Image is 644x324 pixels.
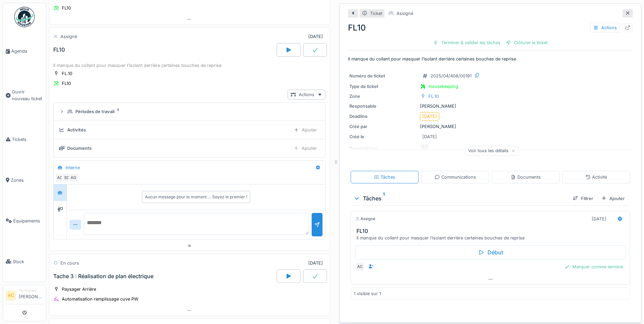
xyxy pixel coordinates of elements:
div: SD [62,173,71,183]
span: Zones [11,177,43,183]
div: AC [355,262,365,272]
div: Assigné [397,10,413,17]
div: Ajouter [291,143,320,153]
div: [PERSON_NAME] [349,123,631,130]
div: Activité [585,174,607,180]
div: Actions [590,23,620,33]
img: Badge_color-CXgf-gQk.svg [14,7,35,27]
div: Actions [288,90,326,100]
div: Tâches [374,174,395,180]
div: Filtrer [570,194,596,203]
div: Créé par [349,123,417,130]
div: Début [355,245,626,259]
span: Tickets [12,136,43,143]
div: Tâches [353,194,567,202]
div: FL.10 [62,70,72,77]
div: Créé le [349,133,417,140]
div: Tache 3 : Réalisation de plan électrique [53,273,153,280]
div: Housekeeping [428,83,458,90]
summary: ActivitésAjouter [56,124,323,136]
a: Agenda [3,31,46,72]
div: [PERSON_NAME] [349,103,631,109]
div: Terminer & valider les tâches [430,38,503,47]
div: Il manque du collant pour masquer l’isolant derrière certaines bouches de reprise [356,235,627,241]
div: FL10 [348,22,633,34]
div: Assigné [60,33,77,40]
div: Automatisation remplissage cuve PW [62,296,139,302]
div: Ajouter [291,125,320,135]
div: [DATE] [308,33,323,40]
a: Équipements [3,200,46,241]
div: [DATE] [308,260,323,266]
div: Il manque du collant pour masquer l’isolant derrière certaines bouches de reprise [53,62,326,69]
div: Paysager Arrière [62,286,96,292]
div: Ajouter [599,194,627,203]
div: AG [69,173,78,183]
div: Voir tous les détails [465,146,518,156]
div: Numéro de ticket [349,73,417,79]
summary: DocumentsAjouter [56,142,323,155]
summary: Périodes de travail1 [56,105,323,118]
div: Zone [349,93,417,100]
div: Activités [67,127,86,133]
span: Stock [13,258,43,265]
sup: 1 [383,194,385,202]
div: Responsable [349,103,417,109]
div: Ticket [370,10,382,17]
span: Équipements [13,218,43,224]
div: FL.10 [428,93,439,100]
div: FL10 [53,47,65,53]
div: 1 visible sur 1 [354,290,381,297]
div: [DATE] [592,216,606,222]
div: Marquer comme terminé [562,262,626,271]
div: Deadline [349,113,417,120]
span: Agenda [11,48,43,54]
h3: FL10 [356,228,627,234]
div: [DATE] [422,113,437,120]
div: Assigné [355,216,375,222]
div: Documents [67,145,92,151]
div: AC [55,173,65,183]
div: En cours [60,260,79,266]
div: FL10 [62,5,71,11]
div: Interne [66,164,80,171]
a: Ouvrir nouveau ticket [3,72,46,119]
a: AC Technicien[PERSON_NAME] [6,288,43,304]
div: Périodes de travail [75,108,114,115]
span: Ouvrir nouveau ticket [12,89,43,102]
a: Stock [3,241,46,282]
p: Il manque du collant pour masquer l’isolant derrière certaines bouches de reprise [348,56,633,62]
div: [DATE] [422,133,437,140]
a: Zones [3,160,46,200]
div: Aucun message pour le moment … Soyez le premier ! [145,194,247,200]
div: 2025/04/408/00191 [430,73,472,79]
div: Communications [435,174,476,180]
div: Type de ticket [349,83,417,90]
a: Tickets [3,119,46,160]
div: Documents [511,174,541,180]
div: FL10 [62,80,71,87]
div: Clôturer le ticket [503,38,550,47]
div: Technicien [19,288,43,293]
li: [PERSON_NAME] [19,288,43,303]
li: AC [6,290,16,301]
